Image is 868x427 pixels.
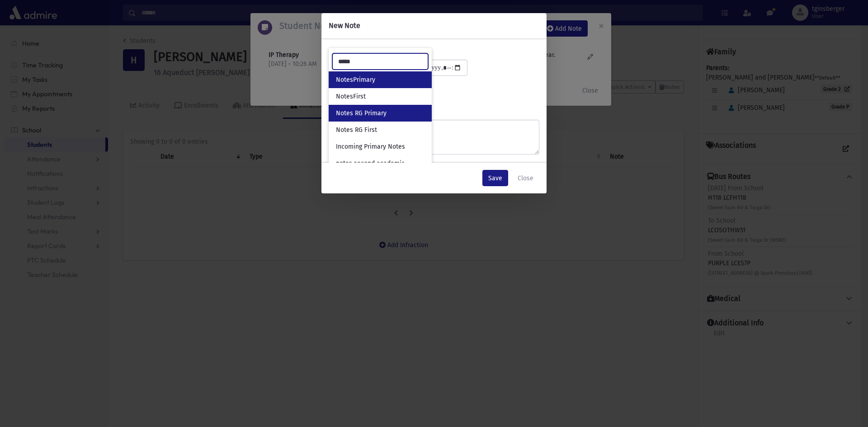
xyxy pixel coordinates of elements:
[329,20,360,31] h6: New Note
[401,47,430,56] label: Date Time
[332,53,428,70] input: Search
[329,47,355,56] label: Log Type:
[336,75,375,84] span: NotesPrimary
[336,92,366,101] span: NotesFirst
